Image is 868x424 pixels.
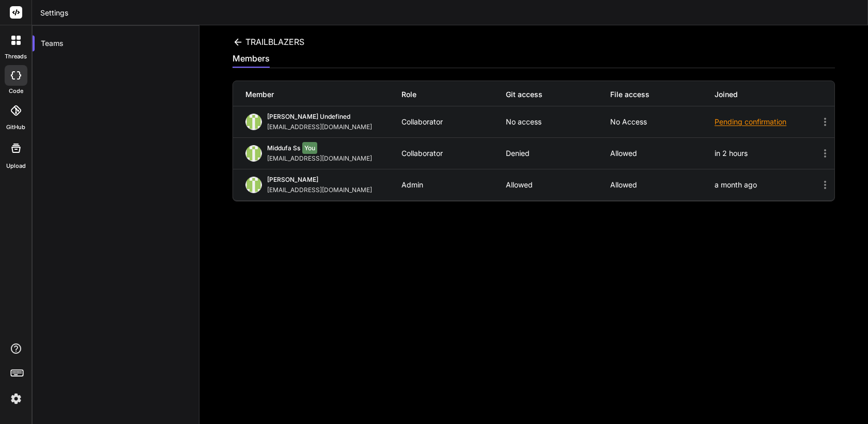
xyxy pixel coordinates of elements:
img: settings [7,390,25,407]
div: [EMAIL_ADDRESS][DOMAIN_NAME] [267,186,376,194]
span: You [302,142,317,154]
div: [EMAIL_ADDRESS][DOMAIN_NAME] [267,123,376,131]
p: No access [506,118,610,126]
p: Allowed [610,149,715,158]
div: in 2 hours [715,149,819,158]
label: Upload [6,162,26,170]
label: threads [5,52,27,61]
span: [PERSON_NAME] undefined [267,113,350,120]
span: [PERSON_NAME] [267,176,318,183]
p: Allowed [506,181,610,189]
div: Joined [715,89,819,100]
img: profile_image [245,145,262,162]
div: [EMAIL_ADDRESS][DOMAIN_NAME] [267,154,376,163]
label: code [9,87,23,96]
div: Member [245,89,402,100]
p: No access [610,118,715,126]
img: profile_image [245,177,262,193]
p: Denied [506,149,610,158]
p: Allowed [610,181,715,189]
div: Teams [33,32,199,55]
div: Git access [506,89,610,100]
div: TRAILBLAZERS [233,36,304,48]
div: Collaborator [401,149,506,158]
div: Collaborator [401,118,506,126]
label: GitHub [6,123,25,132]
div: members [233,52,270,67]
div: Pending confirmation [715,117,819,127]
div: Role [401,89,506,100]
div: File access [610,89,715,100]
div: a month ago [715,181,819,189]
div: Admin [401,181,506,189]
span: Middufa ss [267,144,300,152]
img: profile_image [245,114,262,130]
